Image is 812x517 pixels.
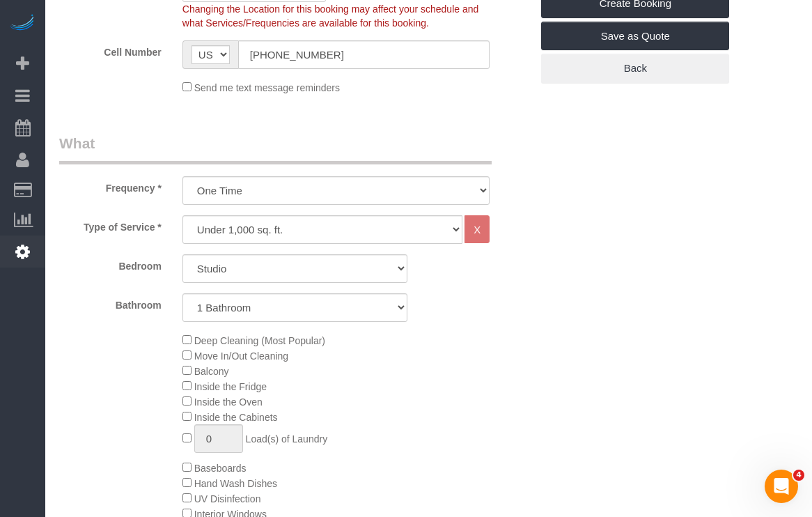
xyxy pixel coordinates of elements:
[194,366,229,377] span: Balcony
[194,381,267,392] span: Inside the Fridge
[8,14,36,33] img: Automaid Logo
[194,493,261,504] span: UV Disinfection
[59,133,492,164] legend: What
[765,470,798,503] iframe: Intercom live chat
[194,463,247,474] span: Baseboards
[182,3,478,29] span: Changing the Location for this booking may affect your schedule and what Services/Frequencies are...
[49,215,172,234] label: Type of Service *
[49,176,172,195] label: Frequency *
[541,22,729,51] a: Save as Quote
[194,412,278,423] span: Inside the Cabinets
[246,433,328,445] span: Load(s) of Laundry
[194,335,325,346] span: Deep Cleaning (Most Popular)
[49,40,172,59] label: Cell Number
[238,40,490,69] input: Cell Number
[194,82,340,93] span: Send me text message reminders
[49,254,172,273] label: Bedroom
[793,470,804,481] span: 4
[194,478,277,489] span: Hand Wash Dishes
[541,54,729,83] a: Back
[194,396,263,408] span: Inside the Oven
[194,350,288,362] span: Move In/Out Cleaning
[49,293,172,312] label: Bathroom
